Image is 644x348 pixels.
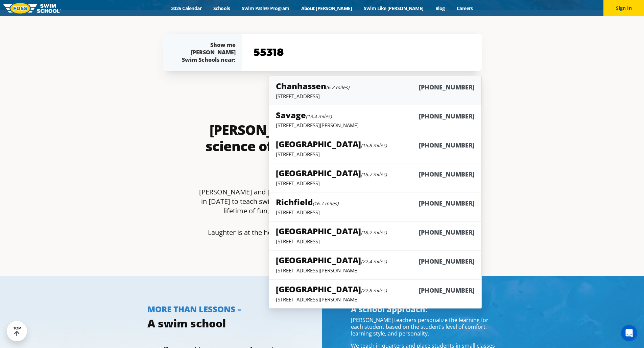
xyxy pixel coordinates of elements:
div: Show me [PERSON_NAME] Swim Schools near: [176,41,236,63]
h5: Chanhassen [276,80,349,91]
small: (16.7 miles) [313,200,338,207]
p: [STREET_ADDRESS][PERSON_NAME] [276,296,474,303]
small: (13.4 miles) [306,113,332,119]
a: [GEOGRAPHIC_DATA](22.8 miles)[PHONE_NUMBER][STREET_ADDRESS][PERSON_NAME] [269,279,481,309]
a: 2025 Calendar [165,5,208,11]
small: (15.8 miles) [361,142,387,149]
h6: [PHONE_NUMBER] [419,228,475,237]
p: [PERSON_NAME] teachers personalize the learning for each student based on the student’s level of ... [351,317,497,337]
h5: Savage [276,109,332,121]
a: Careers [451,5,479,11]
a: Swim Like [PERSON_NAME] [358,5,430,11]
small: (22.8 miles) [361,287,387,294]
a: Savage(13.4 miles)[PHONE_NUMBER][STREET_ADDRESS][PERSON_NAME] [269,105,481,134]
h5: [GEOGRAPHIC_DATA] [276,167,387,179]
h3: A swim school [147,317,293,330]
h6: [PHONE_NUMBER] [419,286,475,295]
a: Swim Path® Program [236,5,295,11]
input: YOUR ZIP CODE [252,43,472,62]
p: [STREET_ADDRESS] [276,180,474,187]
span: A school approach: [351,303,428,315]
a: Richfield(16.7 miles)[PHONE_NUMBER][STREET_ADDRESS] [269,192,481,221]
h5: Richfield [276,196,338,208]
a: [GEOGRAPHIC_DATA](22.4 miles)[PHONE_NUMBER][STREET_ADDRESS][PERSON_NAME] [269,250,481,279]
small: (16.7 miles) [361,171,387,178]
h5: [GEOGRAPHIC_DATA] [276,255,387,266]
small: (18.2 miles) [361,229,387,236]
a: [GEOGRAPHIC_DATA](15.8 miles)[PHONE_NUMBER][STREET_ADDRESS] [269,134,481,163]
span: MORE THAN LESSONS – [147,303,241,315]
p: [STREET_ADDRESS] [276,238,474,245]
div: TOP [13,326,21,337]
a: [GEOGRAPHIC_DATA](16.7 miles)[PHONE_NUMBER][STREET_ADDRESS] [269,163,481,192]
a: Blog [429,5,451,11]
a: About [PERSON_NAME] [295,5,358,11]
p: [STREET_ADDRESS][PERSON_NAME] [276,267,474,274]
small: (22.4 miles) [361,258,387,265]
small: (6.2 miles) [326,84,349,90]
iframe: Intercom live chat [621,325,637,341]
h6: [PHONE_NUMBER] [419,199,475,208]
a: Chanhassen(6.2 miles)[PHONE_NUMBER][STREET_ADDRESS] [269,76,481,105]
h6: [PHONE_NUMBER] [419,112,475,121]
h5: [GEOGRAPHIC_DATA] [276,225,387,237]
h5: [GEOGRAPHIC_DATA] [276,284,387,295]
h6: [PHONE_NUMBER] [419,83,475,91]
h6: [PHONE_NUMBER] [419,257,475,266]
p: [STREET_ADDRESS] [276,151,474,158]
p: [STREET_ADDRESS][PERSON_NAME] [276,122,474,129]
a: Schools [208,5,236,11]
h5: [GEOGRAPHIC_DATA] [276,138,387,150]
h6: [PHONE_NUMBER] [419,170,475,179]
h6: [PHONE_NUMBER] [419,141,475,150]
a: [GEOGRAPHIC_DATA](18.2 miles)[PHONE_NUMBER][STREET_ADDRESS] [269,221,481,250]
p: [STREET_ADDRESS] [276,93,474,100]
img: FOSS Swim School Logo [3,3,61,14]
p: [STREET_ADDRESS] [276,209,474,216]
